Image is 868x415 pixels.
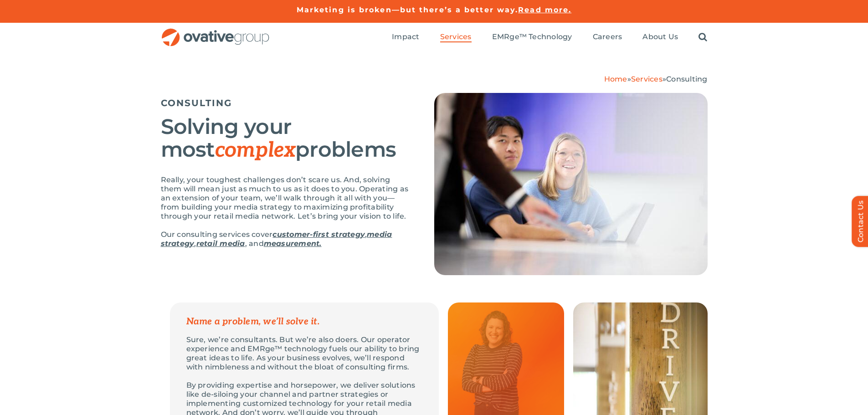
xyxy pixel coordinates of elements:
[392,32,419,41] span: Impact
[297,5,519,14] a: Marketing is broken—but there’s a better way.
[161,115,411,162] h2: Solving your most problems
[642,32,678,42] a: About Us
[186,317,422,326] p: Name a problem, we’ll solve it.
[518,5,571,14] a: Read more.
[161,230,392,248] a: media strategy
[492,32,572,41] span: EMRge™ Technology
[392,23,707,52] nav: Menu
[604,75,708,83] span: » »
[440,32,472,41] span: Services
[196,239,245,248] a: retail media
[699,32,707,42] a: Search
[186,335,422,372] p: Sure, we’re consultants. But we’re also doers. Our operator experience and EMRge™ technology fuel...
[161,230,411,248] p: Our consulting services cover , , , and
[272,230,365,239] a: customer-first strategy
[666,75,707,83] span: Consulting
[593,32,622,41] span: Careers
[631,75,663,83] a: Services
[392,32,419,42] a: Impact
[593,32,622,42] a: Careers
[604,75,627,83] a: Home
[492,32,572,42] a: EMRge™ Technology
[161,97,411,108] h5: CONSULTING
[264,239,322,248] a: measurement.
[161,175,411,221] p: Really, your toughest challenges don’t scare us. And, solving them will mean just as much to us a...
[434,93,708,275] img: Consulting – Hero
[215,138,295,163] em: complex
[440,32,472,42] a: Services
[161,27,270,36] a: OG_Full_horizontal_RGB
[642,32,678,41] span: About Us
